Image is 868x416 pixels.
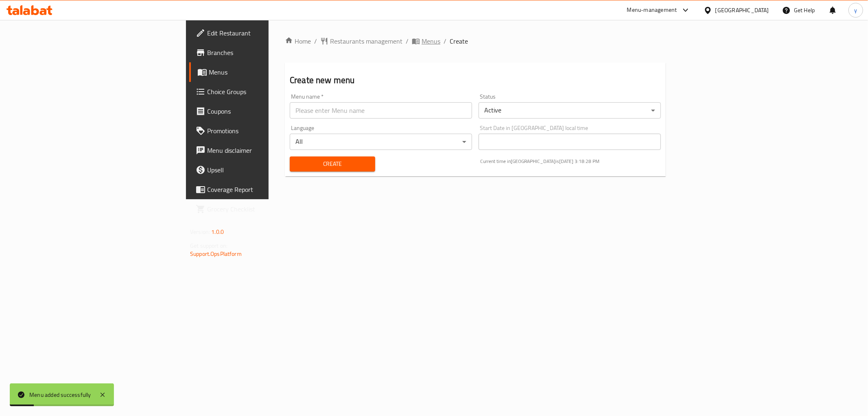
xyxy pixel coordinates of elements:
[207,185,324,194] span: Coverage Report
[190,240,227,251] span: Get support on:
[29,390,91,399] div: Menu added successfully
[207,87,324,97] span: Choice Groups
[189,121,331,141] a: Promotions
[189,82,331,101] a: Choice Groups
[189,199,331,219] a: Grocery Checklist
[290,74,661,86] h2: Create new menu
[406,36,409,46] li: /
[412,36,440,46] a: Menus
[330,36,402,46] span: Restaurants management
[207,204,324,214] span: Grocery Checklist
[207,28,324,38] span: Edit Restaurant
[444,36,446,46] li: /
[207,48,324,57] span: Branches
[854,6,857,15] span: y
[422,36,440,46] span: Menus
[189,62,331,82] a: Menus
[450,36,468,46] span: Create
[189,43,331,62] a: Branches
[207,106,324,116] span: Coupons
[627,5,677,15] div: Menu-management
[190,227,210,237] span: Version:
[190,249,242,259] a: Support.OpsPlatform
[480,158,661,165] p: Current time in [GEOGRAPHIC_DATA] is [DATE] 3:18:28 PM
[211,227,224,237] span: 1.0.0
[285,36,666,46] nav: breadcrumb
[290,156,375,172] button: Create
[209,67,324,77] span: Menus
[715,6,769,15] div: [GEOGRAPHIC_DATA]
[479,102,661,119] div: Active
[189,101,331,121] a: Coupons
[189,23,331,43] a: Edit Restaurant
[189,180,331,199] a: Coverage Report
[296,159,369,169] span: Create
[189,141,331,160] a: Menu disclaimer
[290,134,472,150] div: All
[207,126,324,136] span: Promotions
[207,145,324,155] span: Menu disclaimer
[207,165,324,175] span: Upsell
[189,160,331,180] a: Upsell
[290,102,472,119] input: Please enter Menu name
[320,36,402,46] a: Restaurants management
